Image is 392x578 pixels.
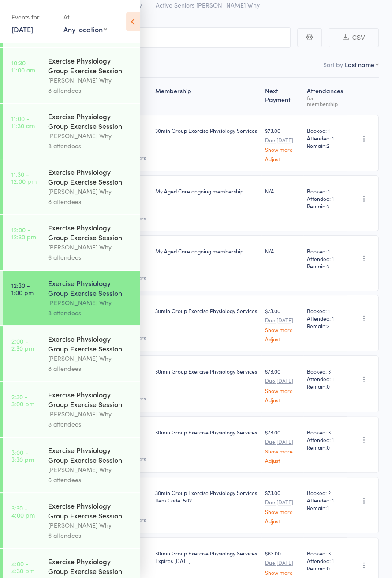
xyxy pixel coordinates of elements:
[48,308,132,318] div: 8 attendees
[323,60,343,69] label: Sort by
[307,496,343,504] span: Attended: 1
[48,252,132,262] div: 6 attendees
[3,326,140,381] a: 2:00 -2:30 pmExercise Physiology Group Exercise Session[PERSON_NAME] Why8 attendees
[11,393,34,407] time: 2:30 - 3:00 pm
[265,489,300,524] div: $73.00
[48,465,132,475] div: [PERSON_NAME] Why
[327,564,330,572] span: 0
[329,28,379,47] button: CSV
[11,337,34,351] time: 2:00 - 2:30 pm
[3,382,140,437] a: 2:30 -3:00 pmExercise Physiology Group Exercise Session[PERSON_NAME] Why8 attendees
[307,262,343,270] span: Remain:
[155,367,258,375] div: 30min Group Exercise Physiology Services
[13,27,291,48] input: Search by name
[307,428,343,436] span: Booked: 3
[11,59,35,73] time: 10:30 - 11:00 am
[48,445,132,465] div: Exercise Physiology Group Exercise Session
[265,317,300,323] small: Due [DATE]
[48,278,132,298] div: Exercise Physiology Group Exercise Session
[265,397,300,403] a: Adjust
[327,202,329,210] span: 2
[48,223,132,242] div: Exercise Physiology Group Exercise Session
[265,156,300,162] a: Adjust
[265,509,300,514] a: Show more
[265,327,300,332] a: Show more
[327,262,329,270] span: 2
[155,489,258,504] div: 30min Group Exercise Physiology Services Item Code: 502
[265,187,300,195] div: N/A
[265,336,300,342] a: Adjust
[11,170,37,185] time: 11:30 - 12:00 pm
[3,48,140,103] a: 10:30 -11:00 amExercise Physiology Group Exercise Session[PERSON_NAME] Why8 attendees
[265,367,300,402] div: $73.00
[48,85,132,95] div: 8 attendees
[63,24,107,34] div: Any location
[307,187,343,195] span: Booked: 1
[307,142,343,149] span: Remain:
[11,504,35,518] time: 3:30 - 4:00 pm
[327,504,329,511] span: 1
[327,443,330,451] span: 0
[48,75,132,85] div: [PERSON_NAME] Why
[156,0,260,9] span: Active Seniors [PERSON_NAME] Why
[261,82,303,111] div: Next Payment
[48,409,132,419] div: [PERSON_NAME] Why
[307,95,343,106] div: for membership
[307,375,343,382] span: Attended: 1
[48,131,132,141] div: [PERSON_NAME] Why
[48,196,132,207] div: 8 attendees
[48,141,132,151] div: 8 attendees
[48,334,132,353] div: Exercise Physiology Group Exercise Session
[265,448,300,454] a: Show more
[155,428,258,436] div: 30min Group Exercise Physiology Services
[3,215,140,270] a: 12:00 -12:30 pmExercise Physiology Group Exercise Session[PERSON_NAME] Why6 attendees
[48,501,132,520] div: Exercise Physiology Group Exercise Session
[48,475,132,485] div: 6 attendees
[3,438,140,492] a: 3:00 -3:30 pmExercise Physiology Group Exercise Session[PERSON_NAME] Why6 attendees
[152,82,261,111] div: Membership
[307,202,343,210] span: Remain:
[307,436,343,443] span: Attended: 1
[303,82,347,111] div: Atten­dances
[307,443,343,451] span: Remain:
[307,314,343,322] span: Attended: 1
[265,438,300,445] small: Due [DATE]
[265,457,300,463] a: Adjust
[265,137,300,143] small: Due [DATE]
[155,549,258,564] div: 30min Group Exercise Physiology Services
[307,504,343,511] span: Remain:
[345,60,374,69] div: Last name
[11,24,33,34] a: [DATE]
[155,247,258,255] div: My Aged Care ongoing membership
[265,518,300,524] a: Adjust
[11,449,34,463] time: 3:00 - 3:30 pm
[48,353,132,363] div: [PERSON_NAME] Why
[48,167,132,186] div: Exercise Physiology Group Exercise Session
[48,242,132,252] div: [PERSON_NAME] Why
[327,142,329,149] span: 2
[307,307,343,314] span: Booked: 1
[3,493,140,548] a: 3:30 -4:00 pmExercise Physiology Group Exercise Session[PERSON_NAME] Why6 attendees
[265,378,300,384] small: Due [DATE]
[11,282,34,296] time: 12:30 - 1:00 pm
[307,134,343,142] span: Attended: 1
[307,247,343,255] span: Booked: 1
[265,499,300,505] small: Due [DATE]
[48,56,132,75] div: Exercise Physiology Group Exercise Session
[307,195,343,202] span: Attended: 1
[48,111,132,131] div: Exercise Physiology Group Exercise Session
[11,115,35,129] time: 11:00 - 11:30 am
[155,557,258,564] div: Expires [DATE]
[307,367,343,375] span: Booked: 3
[3,104,140,159] a: 11:00 -11:30 amExercise Physiology Group Exercise Session[PERSON_NAME] Why8 attendees
[265,247,300,255] div: N/A
[307,489,343,496] span: Booked: 2
[265,147,300,152] a: Show more
[48,363,132,374] div: 8 attendees
[11,226,36,240] time: 12:00 - 12:30 pm
[307,127,343,134] span: Booked: 1
[265,388,300,393] a: Show more
[48,419,132,429] div: 8 attendees
[265,559,300,566] small: Due [DATE]
[307,564,343,572] span: Remain:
